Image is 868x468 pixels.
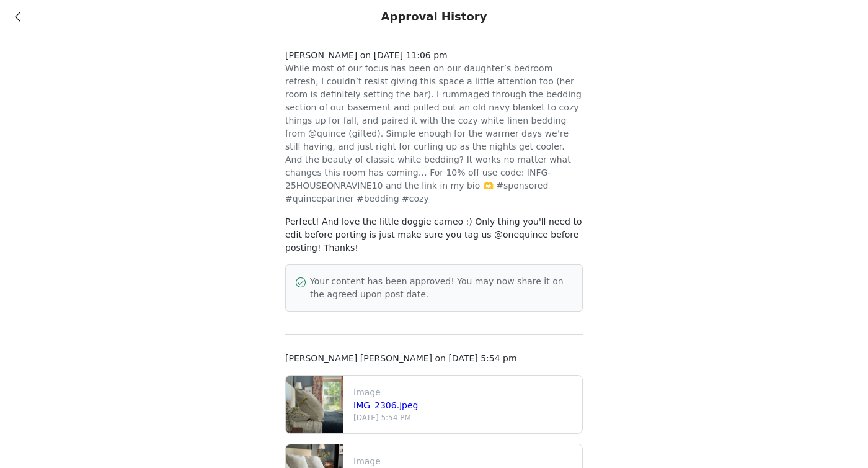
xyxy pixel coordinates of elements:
[310,275,572,301] p: Your content has been approved! You may now share it on the agreed upon post date.
[285,49,583,62] p: [PERSON_NAME] on [DATE] 11:06 pm
[381,10,487,24] div: Approval History
[285,62,583,205] p: While most of our focus has been on our daughter’s bedroom refresh, I couldn’t resist giving this...
[353,412,577,423] p: [DATE] 5:54 PM
[353,455,577,468] p: Image
[286,376,343,433] img: file
[353,386,577,399] p: Image
[285,215,583,254] p: Perfect! And love the little doggie cameo :) Only thing you'll need to edit before porting is jus...
[353,400,418,410] a: IMG_2306.jpeg
[285,352,583,365] p: [PERSON_NAME] [PERSON_NAME] on [DATE] 5:54 pm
